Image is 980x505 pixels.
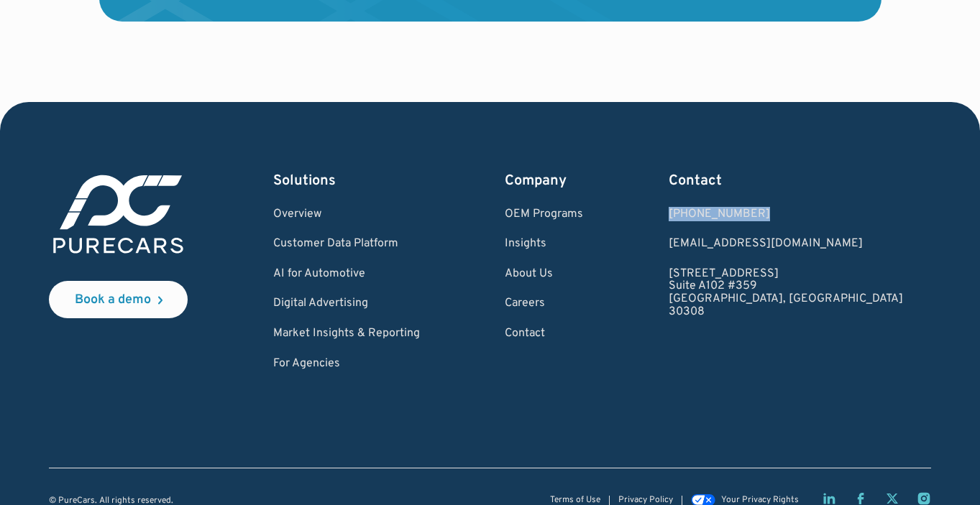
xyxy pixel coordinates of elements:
[505,297,583,310] a: Careers
[49,171,188,258] img: purecars logo
[75,294,151,307] div: Book a demo
[669,238,903,251] a: Email us
[669,268,903,318] a: [STREET_ADDRESS]Suite A102 #359[GEOGRAPHIC_DATA], [GEOGRAPHIC_DATA]30308
[505,268,583,281] a: About Us
[273,358,420,371] a: For Agencies
[721,496,799,505] div: Your Privacy Rights
[273,268,420,281] a: AI for Automotive
[273,208,420,221] a: Overview
[618,496,673,505] a: Privacy Policy
[273,171,420,191] div: Solutions
[505,238,583,251] a: Insights
[273,297,420,310] a: Digital Advertising
[273,328,420,340] a: Market Insights & Reporting
[669,171,903,191] div: Contact
[505,208,583,221] a: OEM Programs
[550,496,600,505] a: Terms of Use
[505,328,583,340] a: Contact
[273,238,420,251] a: Customer Data Platform
[505,171,583,191] div: Company
[49,281,188,318] a: Book a demo
[669,208,903,221] div: [PHONE_NUMBER]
